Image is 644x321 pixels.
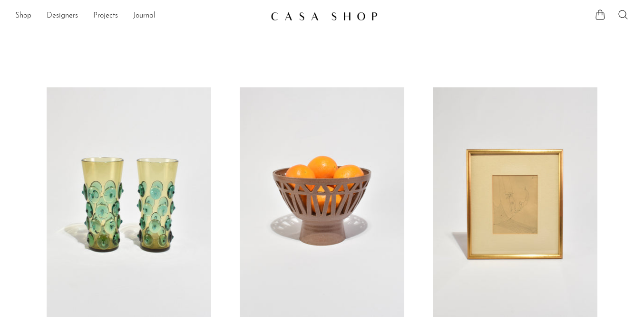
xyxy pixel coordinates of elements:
nav: Desktop navigation [15,8,263,24]
a: Projects [93,10,118,22]
a: Designers [47,10,78,22]
a: Shop [15,10,31,22]
ul: NEW HEADER MENU [15,8,263,24]
a: Journal [133,10,156,22]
